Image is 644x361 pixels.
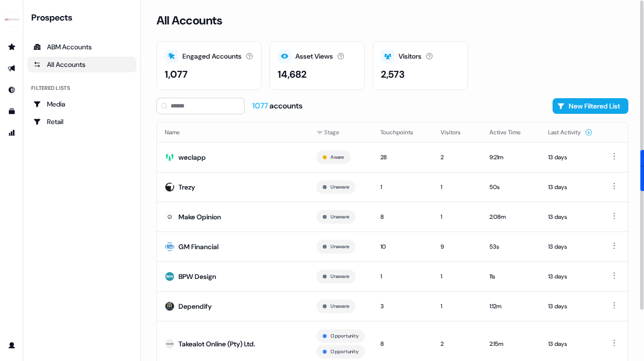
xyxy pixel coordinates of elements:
div: 13 days [548,212,593,222]
div: 8 [380,212,425,222]
div: 50s [489,182,533,192]
div: 11s [489,272,533,281]
div: 14,682 [278,67,307,82]
div: All Accounts [33,60,131,69]
a: Go to profile [4,338,20,353]
div: 2:08m [489,212,533,222]
a: Go to Retail [27,114,136,129]
button: Unaware [331,302,349,311]
a: Go to attribution [4,125,20,141]
button: Unaware [331,212,349,221]
a: Go to outbound experience [4,61,20,76]
div: Filtered lists [31,84,70,92]
button: Unaware [331,272,349,281]
div: Media [33,99,131,109]
div: Prospects [31,12,136,23]
div: Stage [316,127,365,137]
div: 1 [380,182,425,192]
div: 1 [441,212,474,222]
div: 13 days [548,301,593,311]
div: 13 days [548,242,593,252]
div: 2 [441,339,474,349]
a: Go to templates [4,104,20,119]
div: BPW Design [178,272,216,281]
div: 2,573 [381,67,404,82]
button: Aware [331,153,344,162]
div: 13 days [548,339,593,349]
div: 1,077 [165,67,188,82]
div: 9:21m [489,152,533,162]
div: 2:15m [489,339,533,349]
button: Unaware [331,183,349,191]
button: Active Time [489,124,533,141]
button: Unaware [331,242,349,251]
button: Opportunity [331,332,358,340]
div: Engaged Accounts [182,51,242,62]
div: 2 [441,152,474,162]
a: Go to Inbound [4,82,20,98]
div: 1 [380,272,425,281]
button: Opportunity [331,347,358,356]
div: 8 [380,339,425,349]
div: 53s [489,242,533,252]
button: Last Activity [548,124,593,141]
div: 28 [380,152,425,162]
a: Go to Media [27,96,136,112]
div: Trezy [178,182,195,192]
div: Dependify [178,301,212,311]
h3: All Accounts [156,13,222,28]
div: 1 [441,301,474,311]
div: GM Financial [178,242,219,252]
div: 1 [441,182,474,192]
div: ABM Accounts [33,42,131,52]
a: All accounts [27,57,136,72]
div: Asset Views [295,51,333,62]
div: 13 days [548,272,593,281]
div: weclapp [178,152,206,162]
th: Name [157,123,309,142]
div: accounts [252,101,303,111]
div: 3 [380,301,425,311]
div: 1:12m [489,301,533,311]
div: Takealot Online (Pty) Ltd. [178,339,255,349]
a: Go to prospects [4,39,20,55]
button: Visitors [441,124,472,141]
div: Visitors [399,51,422,62]
div: 13 days [548,152,593,162]
div: Make Opinion [178,212,221,222]
div: 10 [380,242,425,252]
div: 1 [441,272,474,281]
div: Retail [33,117,131,127]
div: 9 [441,242,474,252]
button: New Filtered List [553,98,628,114]
button: Touchpoints [380,124,425,141]
div: 13 days [548,182,593,192]
span: 1077 [252,101,269,111]
a: ABM Accounts [27,39,136,55]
